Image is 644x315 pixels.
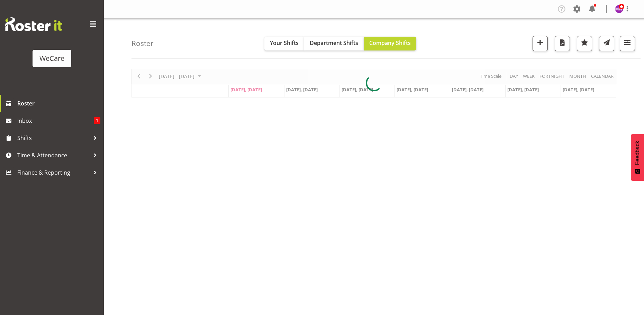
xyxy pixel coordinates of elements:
[634,141,641,165] span: Feedback
[17,115,94,126] span: Inbox
[555,36,570,51] button: Download a PDF of the roster according to the set date range.
[369,39,411,47] span: Company Shifts
[17,167,90,178] span: Finance & Reporting
[131,39,154,47] h4: Roster
[533,36,548,51] button: Add a new shift
[39,53,64,64] div: WeCare
[620,36,635,51] button: Filter Shifts
[577,36,592,51] button: Highlight an important date within the roster.
[304,37,364,50] button: Department Shifts
[264,37,304,50] button: Your Shifts
[310,39,358,47] span: Department Shifts
[615,5,623,13] img: management-we-care10447.jpg
[270,39,299,47] span: Your Shifts
[17,150,90,160] span: Time & Attendance
[599,36,614,51] button: Send a list of all shifts for the selected filtered period to all rostered employees.
[94,117,100,124] span: 1
[631,134,644,181] button: Feedback - Show survey
[17,98,100,109] span: Roster
[17,133,90,143] span: Shifts
[364,37,416,50] button: Company Shifts
[5,17,62,31] img: Rosterit website logo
